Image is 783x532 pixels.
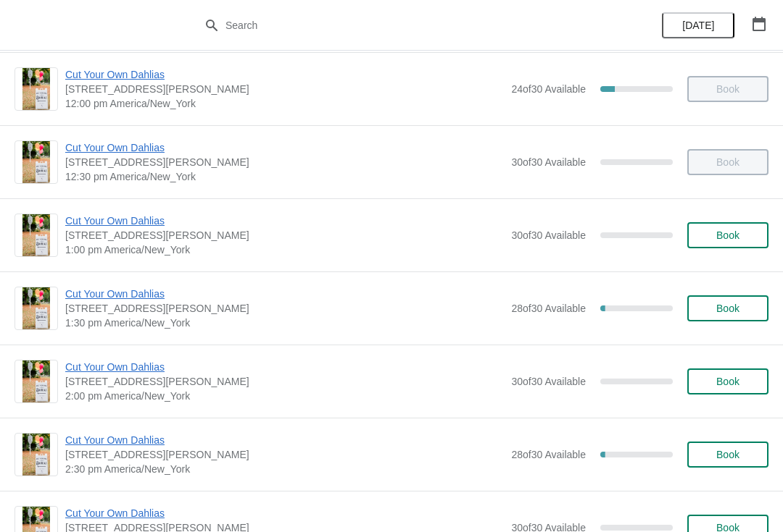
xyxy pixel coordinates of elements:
[22,434,51,476] img: Cut Your Own Dahlias | 4 Jacobs Lane, Norwell, MA, USA | 2:30 pm America/New_York
[65,301,504,316] span: [STREET_ADDRESS][PERSON_NAME]
[65,242,504,257] span: 1:00 pm America/New_York
[65,447,504,462] span: [STREET_ADDRESS][PERSON_NAME]
[687,368,768,394] button: Book
[65,214,504,228] span: Cut Your Own Dahlias
[65,287,504,301] span: Cut Your Own Dahlias
[22,68,51,110] img: Cut Your Own Dahlias | 4 Jacobs Lane, Norwell, MA, USA | 12:00 pm America/New_York
[65,82,504,96] span: [STREET_ADDRESS][PERSON_NAME]
[65,462,504,476] span: 2:30 pm America/New_York
[682,20,714,31] span: [DATE]
[22,360,51,402] img: Cut Your Own Dahlias | 4 Jacobs Lane, Norwell, MA, USA | 2:00 pm America/New_York
[65,169,504,184] span: 12:30 pm America/New_York
[511,376,586,387] span: 30 of 30 Available
[716,229,739,241] span: Book
[22,287,51,329] img: Cut Your Own Dahlias | 4 Jacobs Lane, Norwell, MA, USA | 1:30 pm America/New_York
[65,389,504,403] span: 2:00 pm America/New_York
[511,303,586,314] span: 28 of 30 Available
[65,155,504,169] span: [STREET_ADDRESS][PERSON_NAME]
[511,449,586,460] span: 28 of 30 Available
[716,303,739,314] span: Book
[511,229,586,241] span: 30 of 30 Available
[687,442,768,468] button: Book
[65,140,504,155] span: Cut Your Own Dahlias
[225,12,587,38] input: Search
[65,316,504,330] span: 1:30 pm America/New_York
[65,374,504,389] span: [STREET_ADDRESS][PERSON_NAME]
[662,12,734,38] button: [DATE]
[65,96,504,111] span: 12:00 pm America/New_York
[22,141,51,183] img: Cut Your Own Dahlias | 4 Jacobs Lane, Norwell, MA, USA | 12:30 pm America/New_York
[716,376,739,387] span: Book
[65,506,504,520] span: Cut Your Own Dahlias
[65,360,504,374] span: Cut Your Own Dahlias
[511,156,586,168] span: 30 of 30 Available
[65,433,504,447] span: Cut Your Own Dahlias
[65,228,504,242] span: [STREET_ADDRESS][PERSON_NAME]
[687,222,768,248] button: Book
[687,295,768,321] button: Book
[65,67,504,82] span: Cut Your Own Dahlias
[716,449,739,460] span: Book
[22,214,51,256] img: Cut Your Own Dahlias | 4 Jacobs Lane, Norwell, MA, USA | 1:00 pm America/New_York
[511,83,586,95] span: 24 of 30 Available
